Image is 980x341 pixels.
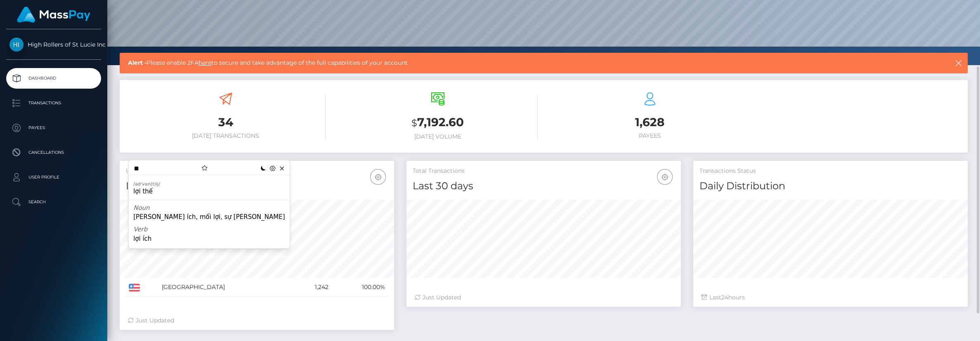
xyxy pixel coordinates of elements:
[699,167,961,175] h5: Transactions Status
[9,72,98,85] p: Dashboard
[6,41,101,48] span: High Rollers of St Lucie Inc
[9,146,98,159] p: Cancellations
[338,114,538,131] h3: 7,192.60
[411,117,417,129] small: $
[338,133,538,140] h6: [DATE] Volume
[701,293,959,302] div: Last hours
[415,293,673,302] div: Just Updated
[126,132,326,139] h6: [DATE] Transactions
[128,316,386,325] div: Just Updated
[721,294,728,301] span: 24
[699,179,961,193] h4: Daily Distribution
[17,7,90,23] img: MassPay Logo
[159,278,293,297] td: [GEOGRAPHIC_DATA]
[293,278,331,297] td: 1,242
[550,114,750,130] h3: 1,628
[9,122,98,134] p: Payees
[413,179,675,193] h4: Last 30 days
[126,179,388,193] h4: Last 30 days
[9,196,98,208] p: Search
[126,114,326,130] h3: 34
[6,167,101,188] a: User Profile
[129,284,140,291] img: US.png
[6,68,101,89] a: Dashboard
[413,167,675,175] h5: Total Transactions
[6,118,101,138] a: Payees
[9,97,98,109] p: Transactions
[9,171,98,183] p: User Profile
[6,93,101,113] a: Transactions
[6,192,101,212] a: Search
[198,59,211,66] a: here
[128,59,146,66] b: Alert -
[126,167,388,175] h5: USD Volume
[331,278,388,297] td: 100.00%
[9,38,24,52] img: High Rollers of St Lucie Inc
[6,142,101,163] a: Cancellations
[128,59,868,67] span: Please enable 2FA to secure and take advantage of the full capabilities of your account
[550,132,750,139] h6: Payees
